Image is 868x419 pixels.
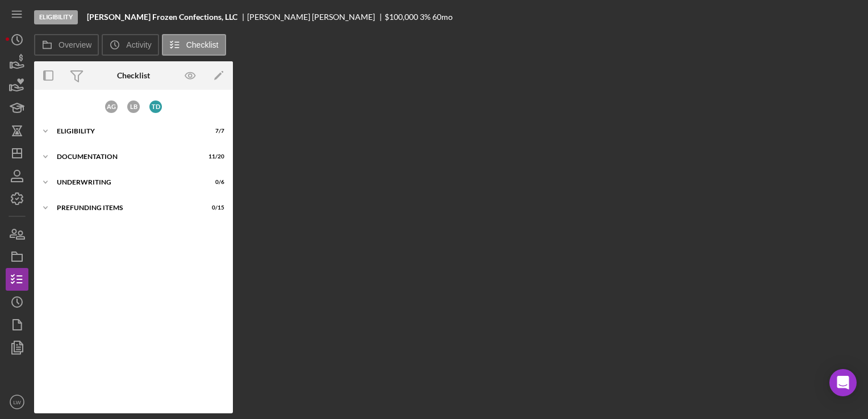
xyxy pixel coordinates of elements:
[57,128,196,135] div: Eligibility
[102,34,158,56] button: Activity
[162,34,226,56] button: Checklist
[247,12,385,22] div: [PERSON_NAME] [PERSON_NAME]
[829,369,857,396] div: Open Intercom Messenger
[59,40,91,49] label: Overview
[117,71,150,80] div: Checklist
[420,12,431,22] div: 3 %
[204,204,224,211] div: 0 / 15
[57,179,196,186] div: Underwriting
[126,40,151,49] label: Activity
[204,179,224,186] div: 0 / 6
[57,204,196,211] div: Prefunding Items
[204,153,224,160] div: 11 / 20
[385,12,418,22] span: $100,000
[57,153,196,160] div: Documentation
[186,40,219,49] label: Checklist
[34,34,99,56] button: Overview
[204,128,224,135] div: 7 / 7
[149,100,162,113] div: T D
[34,10,78,24] div: Eligibility
[127,100,140,113] div: L B
[432,12,453,22] div: 60 mo
[6,391,28,413] button: LW
[87,12,237,22] b: [PERSON_NAME] Frozen Confections, LLC
[13,399,22,405] text: LW
[105,100,118,113] div: A G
